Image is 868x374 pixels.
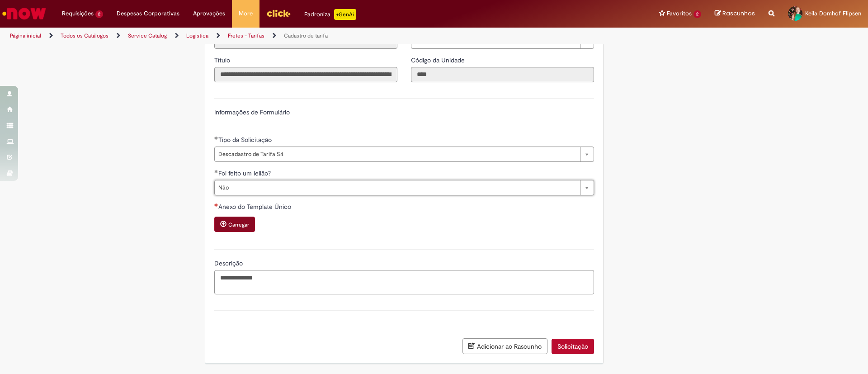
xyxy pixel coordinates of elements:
span: Anexo do Template Único [218,203,293,211]
span: Despesas Corporativas [117,9,179,18]
p: +GenAi [334,9,356,20]
input: Título [214,67,397,82]
span: Tipo da Solicitação [218,136,274,144]
span: Foi feito um leilão? [218,169,273,177]
button: Solicitação [552,339,594,354]
span: Descrição [214,259,245,267]
span: 2 [95,10,103,18]
button: Carregar anexo de Anexo do Template Único Required [214,217,255,232]
span: 2 [693,10,701,18]
label: Informações de Formulário [214,108,290,116]
a: Fretes - Tarifas [228,32,264,39]
span: Descadastro de Tarifa S4 [218,147,576,161]
label: Somente leitura - Código da Unidade [411,56,467,65]
textarea: Descrição [214,270,594,294]
a: Logistica [186,32,208,39]
span: Aprovações [193,9,225,18]
span: Rascunhos [722,9,755,18]
span: Favoritos [667,9,692,18]
span: Não [218,180,576,195]
span: Necessários [214,203,218,207]
span: More [239,9,253,18]
div: Padroniza [304,9,356,20]
a: Página inicial [10,32,41,39]
img: ServiceNow [1,5,47,23]
button: Adicionar ao Rascunho [462,338,547,354]
input: Código da Unidade [411,67,594,82]
a: Rascunhos [715,9,755,18]
span: Keila Domhof Flipsen [805,9,861,17]
span: Obrigatório Preenchido [214,170,218,173]
span: Obrigatório Preenchido [214,136,218,140]
img: click_logo_yellow_360x200.png [266,6,291,20]
small: Carregar [228,221,249,228]
label: Somente leitura - Título [214,56,232,65]
span: Somente leitura - Título [214,56,232,64]
span: Requisições [62,9,94,18]
a: Todos os Catálogos [61,32,108,39]
ul: Trilhas de página [7,28,572,44]
span: Somente leitura - Código da Unidade [411,56,467,64]
a: Service Catalog [128,32,167,39]
a: Cadastro de tarifa [284,32,328,39]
